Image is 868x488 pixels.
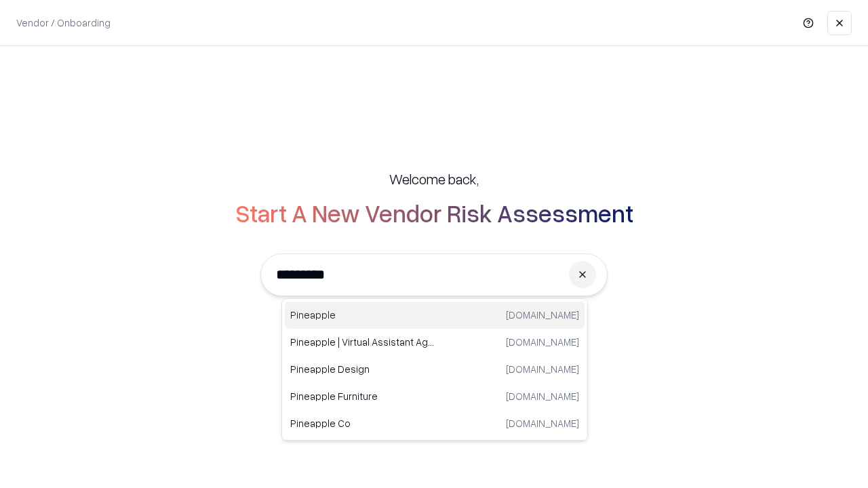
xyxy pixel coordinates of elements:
p: [DOMAIN_NAME] [506,416,579,430]
p: [DOMAIN_NAME] [506,362,579,376]
div: Suggestions [281,298,588,441]
p: Pineapple Furniture [290,389,435,403]
p: Pineapple | Virtual Assistant Agency [290,335,435,349]
p: Vendor / Onboarding [16,16,111,30]
p: Pineapple Design [290,362,435,376]
p: Pineapple Co [290,416,435,430]
h2: Start A New Vendor Risk Assessment [235,199,633,226]
h5: Welcome back, [389,169,479,188]
p: [DOMAIN_NAME] [506,335,579,349]
p: [DOMAIN_NAME] [506,308,579,322]
p: [DOMAIN_NAME] [506,389,579,403]
p: Pineapple [290,308,435,322]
